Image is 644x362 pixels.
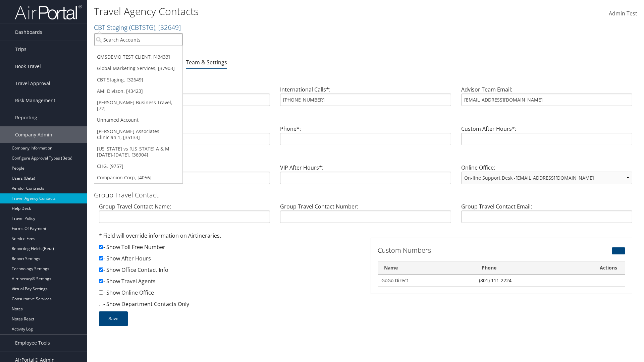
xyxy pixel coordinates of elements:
div: International Calls*: [275,85,456,111]
img: airportal-logo.png [15,4,82,20]
div: - Show Office Contact Info [99,266,361,277]
span: Dashboards [15,24,42,41]
span: Book Travel [15,58,41,75]
td: GoGo Direct [378,275,476,287]
span: Admin Test [609,10,637,17]
h3: VIP [94,152,637,161]
a: [PERSON_NAME] Associates - Clinician 1, [35133] [94,126,182,143]
button: Save [99,311,128,326]
h1: Travel Agency Contacts [94,4,456,18]
div: Group Travel Contact Email: [456,202,637,228]
div: - Show Toll Free Number [99,243,361,254]
div: Group Travel Contact Number: [275,202,456,228]
div: - Show Department Contacts Only [99,300,361,311]
span: Risk Management [15,92,55,109]
th: Actions: activate to sort column ascending [592,261,625,275]
div: Custom Contact Label: [94,125,275,150]
h3: Group Travel Contact [94,190,637,200]
a: Unnamed Account [94,114,182,126]
div: - Show Travel Agents [99,277,361,289]
a: CBT Staging [94,23,181,32]
a: Admin Test [609,3,637,24]
span: Employee Tools [15,335,50,351]
span: Travel Approval [15,75,50,92]
span: ( CBTSTG ) [129,23,155,32]
h3: Custom Numbers [378,246,541,255]
a: Global Marketing Services, [37903] [94,63,182,74]
span: Reporting [15,109,37,126]
span: Trips [15,41,26,58]
div: VIP Toll Free*: [94,164,275,189]
th: Name: activate to sort column descending [378,261,476,275]
td: (801) 111-2224 [476,275,592,287]
th: Phone: activate to sort column ascending [476,261,592,275]
a: AMI Divison, [43423] [94,85,182,97]
div: * Field will override information on Airtineraries. [99,232,361,243]
div: Group Travel Contact Name: [94,202,275,228]
h3: Advisor Team [94,73,637,83]
a: [PERSON_NAME] Business Travel, [72] [94,97,182,114]
div: - Show After Hours [99,254,361,266]
a: Team & Settings [186,59,227,66]
div: Phone*: [275,125,456,150]
a: GMSDEMO TEST CLIENT, [43433] [94,51,182,63]
span: , [ 32649 ] [155,23,181,32]
div: Online Office: [456,164,637,189]
a: [US_STATE] vs [US_STATE] A & M [DATE]-[DATE], [36904] [94,143,182,161]
div: Custom After Hours*: [456,125,637,150]
input: Search Accounts [94,34,182,46]
div: - Show Online Office [99,289,361,300]
a: Companion Corp, [4056] [94,172,182,183]
div: Advisor Team Email: [456,85,637,111]
span: Company Admin [15,126,52,143]
div: Advisor Team Name: [94,85,275,111]
a: CHG, [9757] [94,161,182,172]
a: CBT Staging, [32649] [94,74,182,85]
h3: Custom Contact [94,113,637,122]
div: VIP After Hours*: [275,164,456,189]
